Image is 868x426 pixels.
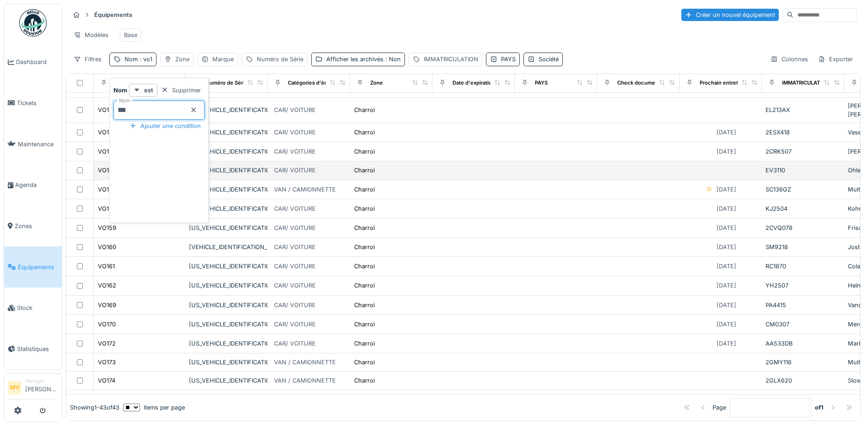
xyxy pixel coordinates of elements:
[98,243,116,251] div: VO160
[766,262,841,271] div: RC1870
[274,166,316,175] div: CAR/ VOITURE
[766,204,841,213] div: KJ2504
[17,345,58,353] span: Statistiques
[354,262,375,271] div: Charroi
[814,53,857,66] div: Exporter
[189,243,264,251] div: [VEHICLE_IDENTIFICATION_NUMBER]
[189,185,264,194] div: [US_VEHICLE_IDENTIFICATION_NUMBER]
[717,243,736,251] div: [DATE]
[98,339,116,348] div: VO172
[98,224,116,232] div: VO159
[766,339,841,348] div: AA533DB
[98,281,116,290] div: VO162
[354,339,375,348] div: Charroi
[189,320,264,329] div: [US_VEHICLE_IDENTIFICATION_NUMBER]
[354,166,375,175] div: Charroi
[274,376,336,385] div: VAN / CAMIONNETTE
[18,263,58,272] span: Équipements
[424,55,478,64] div: IMMATRICULATION
[354,128,375,137] div: Charroi
[274,339,316,348] div: CAR/ VOITURE
[25,378,58,384] div: Manager
[98,147,116,156] div: VO155
[354,147,375,156] div: Charroi
[354,281,375,290] div: Charroi
[124,55,152,64] div: Nom
[354,204,375,213] div: Charroi
[257,55,303,64] div: Numéro de Série
[274,358,336,367] div: VAN / CAMIONNETTE
[117,97,132,105] label: Nom
[453,79,495,87] div: Date d'expiration
[535,79,548,87] div: PAYS
[766,128,841,137] div: 2ESX418
[354,320,375,329] div: Charroi
[18,140,58,149] span: Maintenance
[617,79,673,87] div: Check document date
[70,53,106,66] div: Filtres
[123,403,185,412] div: items per page
[717,204,736,213] div: [DATE]
[326,55,401,64] div: Afficher les archivés
[717,224,736,232] div: [DATE]
[189,128,264,137] div: [US_VEHICLE_IDENTIFICATION_NUMBER]
[189,376,264,385] div: [US_VEHICLE_IDENTIFICATION_NUMBER]
[98,262,115,271] div: VO161
[766,166,841,175] div: EV3110
[70,403,119,412] div: Showing 1 - 43 of 43
[274,185,336,194] div: VAN / CAMIONNETTE
[113,86,127,95] strong: Nom
[766,243,841,251] div: SM9218
[354,301,375,309] div: Charroi
[717,339,736,348] div: [DATE]
[274,106,316,114] div: CAR/ VOITURE
[189,106,264,114] div: [US_VEHICLE_IDENTIFICATION_NUMBER]
[274,147,316,156] div: CAR/ VOITURE
[700,79,746,87] div: Prochain entretien
[189,358,264,367] div: [US_VEHICLE_IDENTIFICATION_NUMBER]
[681,9,779,21] div: Créer un nouvel équipement
[501,55,516,64] div: PAYS
[19,9,47,37] img: Badge_color-CXgf-gQk.svg
[98,204,116,213] div: VO158
[189,262,264,271] div: [US_VEHICLE_IDENTIFICATION_NUMBER]
[144,86,153,95] strong: est
[717,281,736,290] div: [DATE]
[98,301,116,309] div: VO169
[354,185,375,194] div: Charroi
[782,79,830,87] div: IMMATRICULATION
[274,243,316,251] div: CAR/ VOITURE
[274,301,316,309] div: CAR/ VOITURE
[189,339,264,348] div: [US_VEHICLE_IDENTIFICATION_NUMBER]
[766,224,841,232] div: 2CVQ078
[717,147,736,156] div: [DATE]
[70,28,113,42] div: Modèles
[17,99,58,107] span: Tickets
[8,381,22,394] li: MV
[98,376,115,385] div: VO174
[717,320,736,329] div: [DATE]
[15,181,58,189] span: Agenda
[98,128,116,137] div: VO154
[354,106,375,114] div: Charroi
[15,222,58,230] span: Zones
[98,358,116,367] div: VO173
[98,166,116,175] div: VO156
[354,224,375,232] div: Charroi
[189,301,264,309] div: [US_VEHICLE_IDENTIFICATION_NUMBER]
[766,358,841,367] div: 2GMY116
[766,53,812,66] div: Colonnes
[766,106,841,114] div: EL213AX
[354,243,375,251] div: Charroi
[17,304,58,312] span: Stock
[766,301,841,309] div: PA4415
[717,262,736,271] div: [DATE]
[370,79,383,87] div: Zone
[354,358,375,367] div: Charroi
[189,281,264,290] div: [US_VEHICLE_IDENTIFICATION_NUMBER]
[539,55,559,64] div: Société
[274,204,316,213] div: CAR/ VOITURE
[717,301,736,309] div: [DATE]
[274,281,316,290] div: CAR/ VOITURE
[717,185,736,194] div: [DATE]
